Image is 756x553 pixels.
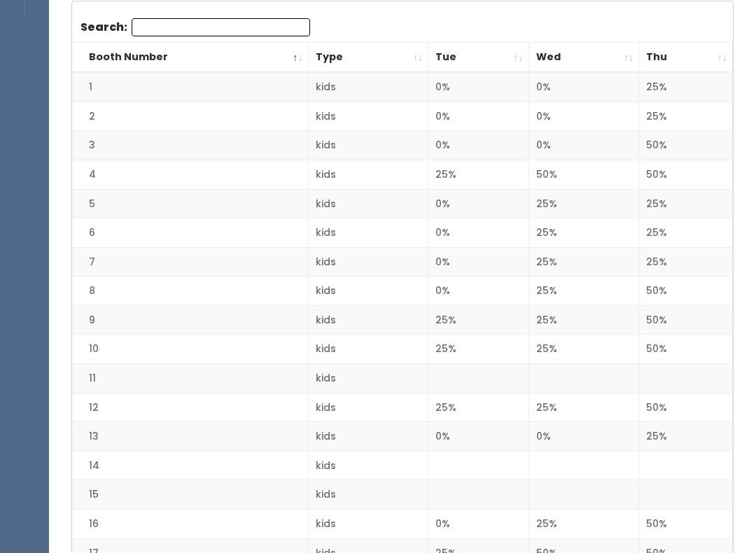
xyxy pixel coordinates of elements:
[528,422,639,451] td: 0%
[72,72,308,101] td: 1
[72,422,308,451] td: 13
[639,101,733,131] td: 25%
[528,247,639,276] td: 25%
[428,422,529,451] td: 0%
[428,247,529,276] td: 0%
[308,422,428,451] td: kids
[528,72,639,101] td: 0%
[528,305,639,335] td: 25%
[72,335,308,364] td: 10
[428,101,529,131] td: 0%
[308,43,428,73] th: Type: activate to sort column ascending
[72,43,308,73] th: Booth Number: activate to sort column descending
[428,335,529,364] td: 25%
[72,247,308,276] td: 7
[639,509,733,538] td: 50%
[72,393,308,422] td: 12
[639,189,733,218] td: 25%
[528,43,639,73] th: Wed: activate to sort column ascending
[639,305,733,335] td: 50%
[308,189,428,218] td: kids
[72,101,308,131] td: 2
[308,101,428,131] td: kids
[72,509,308,538] td: 16
[308,364,428,393] td: kids
[428,509,529,538] td: 0%
[308,480,428,510] td: kids
[428,393,529,422] td: 25%
[308,451,428,480] td: kids
[72,160,308,190] td: 4
[308,509,428,538] td: kids
[428,189,529,218] td: 0%
[639,247,733,276] td: 25%
[72,305,308,335] td: 9
[639,72,733,101] td: 25%
[72,451,308,480] td: 14
[308,218,428,248] td: kids
[72,131,308,160] td: 3
[639,422,733,451] td: 25%
[428,305,529,335] td: 25%
[528,101,639,131] td: 0%
[639,276,733,306] td: 50%
[639,43,733,73] th: Thu: activate to sort column ascending
[639,393,733,422] td: 50%
[308,72,428,101] td: kids
[639,160,733,190] td: 50%
[72,189,308,218] td: 5
[528,160,639,190] td: 50%
[428,160,529,190] td: 25%
[428,72,529,101] td: 0%
[308,160,428,190] td: kids
[528,276,639,306] td: 25%
[428,218,529,248] td: 0%
[308,335,428,364] td: kids
[528,393,639,422] td: 25%
[308,393,428,422] td: kids
[428,131,529,160] td: 0%
[308,305,428,335] td: kids
[308,131,428,160] td: kids
[528,189,639,218] td: 25%
[528,335,639,364] td: 25%
[308,276,428,306] td: kids
[528,509,639,538] td: 25%
[528,131,639,160] td: 0%
[80,18,310,36] label: Search:
[132,18,310,36] input: Search:
[428,276,529,306] td: 0%
[308,247,428,276] td: kids
[528,218,639,248] td: 25%
[428,43,529,73] th: Tue: activate to sort column ascending
[639,335,733,364] td: 50%
[639,218,733,248] td: 25%
[72,364,308,393] td: 11
[72,276,308,306] td: 8
[639,131,733,160] td: 50%
[72,480,308,510] td: 15
[72,218,308,248] td: 6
